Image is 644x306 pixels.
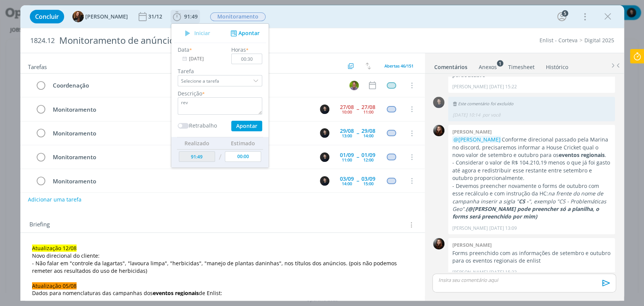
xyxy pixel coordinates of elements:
[29,220,50,230] span: Briefing
[452,249,611,265] p: Forms preenchido com as informações de setembro e outubro para os eventos regionais de enlist
[357,178,359,183] span: --
[357,106,359,112] span: --
[361,152,375,158] div: 01/09
[189,121,217,129] label: Retrabalho
[546,60,569,71] a: Histórico
[452,128,491,135] b: [PERSON_NAME]
[223,137,263,149] th: Estimado
[483,112,501,118] span: por você
[452,225,487,232] p: [PERSON_NAME]
[452,198,606,212] em: ", exemplo "CS - Problemáticas Geo".
[184,13,198,20] span: 91:49
[319,175,330,186] button: C
[340,105,354,110] div: 27/08
[231,121,262,131] button: Apontar
[340,152,354,158] div: 01/09
[342,134,352,138] div: 13:00
[508,60,535,71] a: Timesheet
[178,89,202,97] label: Descrição
[32,244,77,252] span: Atualização 12/08
[433,238,444,249] img: E
[479,63,497,71] div: Anexos
[452,269,487,276] p: [PERSON_NAME]
[363,134,373,138] div: 14:00
[342,110,352,114] div: 10:00
[357,154,359,160] span: --
[28,193,82,206] button: Adicionar uma tarefa
[85,14,128,19] span: [PERSON_NAME]
[32,260,398,274] span: - Não falar em "controle da lagartas", "lavoura limpa", "herbicidas", "manejo de plantas daninhas...
[357,131,359,136] span: --
[171,11,200,23] button: 91:49
[349,80,360,91] button: T
[342,181,352,186] div: 14:00
[363,158,373,162] div: 12:00
[32,289,153,297] span: Dados para nomenclaturas das campanhas dos
[72,11,84,22] img: T
[210,12,266,21] span: Monitoramento
[497,60,503,66] sup: 1
[433,125,444,136] img: E
[148,14,164,19] div: 31/12
[584,37,614,44] a: Digital 2025
[320,105,329,114] img: C
[320,152,329,162] img: C
[30,10,64,23] button: Concluir
[171,23,269,168] ul: 91:49
[217,149,223,165] td: /
[363,110,373,114] div: 11:00
[452,136,611,159] p: Conforme direcional passado pela Marina no discord, precisaremos informar a House Cricket qual o ...
[20,5,624,301] div: dialog
[28,62,47,71] span: Tarefas
[453,112,480,118] span: [DATE] 10:14
[50,105,313,114] div: Monitoramento
[30,37,55,45] span: 1824.12
[366,63,371,69] img: arrow-down-up.svg
[489,269,516,276] span: [DATE] 15:33
[452,101,513,106] span: Este comentário foi excluído
[210,12,266,22] button: Monitoramento
[32,252,100,259] span: Novo direcional do cliente:
[384,63,413,69] span: Abertas 46/151
[539,37,578,44] a: Enlist - Corteva
[50,129,313,138] div: Monitoramento
[231,46,246,54] label: Horas
[32,282,77,289] span: Atualização 05/08
[320,176,329,186] img: C
[518,198,528,205] em: CS -
[363,181,373,186] div: 15:00
[50,152,313,162] div: Monitoramento
[228,29,260,37] button: Apontar
[319,151,330,163] button: C
[56,31,368,50] div: Monitoramento de anúncios Enlist 2025
[489,225,516,232] span: [DATE] 13:09
[178,46,189,54] label: Data
[452,182,611,221] p: - Devemos preencher novamente o forms de outubro com esse recálculo e com instrução da HC:
[177,137,217,149] th: Realizado
[558,151,604,158] strong: eventos regionais
[452,83,487,90] p: [PERSON_NAME]
[556,11,568,23] button: 5
[342,158,352,162] div: 11:00
[319,103,330,115] button: C
[361,176,375,181] div: 03/09
[349,81,359,90] img: T
[199,289,222,297] span: de Enlist:
[489,83,516,90] span: [DATE] 15:22
[178,54,225,64] input: Data
[72,11,128,22] button: T[PERSON_NAME]
[452,190,603,205] em: na frente do nome de campanha inserir a sigla "
[178,67,262,75] label: Tarefa
[319,128,330,139] button: C
[361,128,375,134] div: 29/08
[452,241,491,248] b: [PERSON_NAME]
[562,10,568,17] div: 5
[50,177,313,186] div: Monitoramento
[434,60,468,71] a: Comentários
[50,81,343,90] div: Coordenação
[340,128,354,134] div: 29/08
[153,289,199,297] strong: eventos regionais
[361,105,375,110] div: 27/08
[340,176,354,181] div: 03/09
[453,136,500,143] span: @[PERSON_NAME]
